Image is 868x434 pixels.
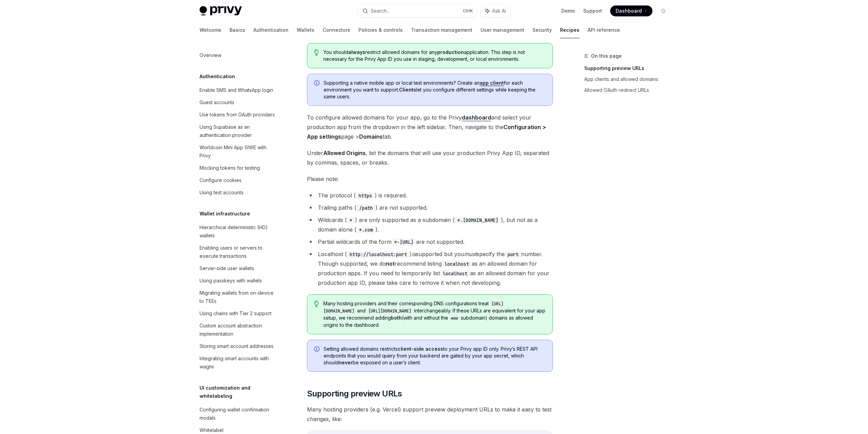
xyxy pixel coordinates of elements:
div: Use tokens from OAuth providers [200,111,275,119]
strong: Clients [399,87,416,93]
span: Please note: [307,174,553,184]
strong: not [386,260,395,267]
svg: Tip [314,301,319,307]
a: Supporting preview URLs [584,63,674,74]
a: Overview [194,49,281,61]
span: You should restrict allowed domains for any application. This step is not necessary for the Privy... [323,49,545,62]
button: Toggle dark mode [658,5,669,16]
code: localhost [442,260,472,268]
span: Many hosting providers and their corresponding DNS configurations treat and interchangeably. If t... [323,300,545,328]
a: Using chains with Tier 2 support [194,307,281,320]
span: Under , list the domains that will use your production Privy App ID, separated by commas, spaces,... [307,148,553,167]
div: Search... [371,7,390,15]
strong: always [348,49,365,55]
code: *.[DOMAIN_NAME] [455,216,501,224]
a: Authentication [253,22,289,38]
span: To configure allowed domains for your app, go to the Privy and select your production app from th... [307,113,553,141]
a: Security [532,22,552,38]
a: Wallets [297,22,314,38]
strong: production [437,49,464,55]
div: Overview [200,51,221,59]
h5: Authentication [200,72,235,81]
a: Demo [561,8,575,14]
div: Migrating wallets from on-device to TEEs [200,289,277,305]
code: http://localhost:port [347,251,410,258]
a: Integrating smart accounts with wagmi [194,352,281,373]
span: Ctrl K [463,8,473,14]
code: port [505,251,521,258]
button: Search...CtrlK [358,5,477,17]
a: Mocking tokens for testing [194,162,281,174]
a: API reference [588,22,620,38]
a: Guest accounts [194,96,281,109]
code: /path [356,204,376,212]
strong: Domains [359,133,383,140]
a: dashboard [462,114,491,121]
a: Configure cookies [194,174,281,186]
div: Using test accounts [200,188,244,197]
div: Using Supabase as an authentication provider [200,123,277,139]
div: Enabling users or servers to execute transactions [200,244,277,260]
a: Hierarchical deterministic (HD) wallets [194,221,281,242]
span: Setting allowed domains restricts to your Privy app ID only. Privy’s REST API endpoints that you ... [324,346,546,366]
em: must [464,251,476,257]
li: Trailing paths ( ) are not supported. [307,203,553,212]
a: Policies & controls [358,22,403,38]
a: Dashboard [610,5,652,16]
code: [URL][DOMAIN_NAME] [323,300,503,314]
div: Mocking tokens for testing [200,164,260,172]
a: Using test accounts [194,186,281,199]
em: is [412,251,416,257]
div: Configuring wallet confirmation modals [200,406,277,422]
a: Using passkeys with wallets [194,275,281,287]
a: Using Supabase as an authentication provider [194,121,281,141]
strong: both [391,315,402,321]
div: Using passkeys with wallets [200,277,262,285]
svg: Tip [314,50,319,56]
a: Server-side user wallets [194,262,281,275]
code: *.com [356,226,376,234]
code: *-[URL] [392,238,416,246]
button: Ask AI [481,5,511,17]
div: Configure cookies [200,176,241,184]
a: app client [480,80,504,86]
span: Ask AI [492,8,506,14]
a: Custom account abstraction implementation [194,320,281,340]
code: https [356,192,375,199]
span: On this page [591,52,622,60]
a: App clients and allowed domains [584,74,674,85]
h5: Wallet infrastructure [200,210,250,218]
a: Allowed OAuth redirect URLs [584,85,674,96]
a: Enabling users or servers to execute transactions [194,242,281,262]
a: Use tokens from OAuth providers [194,109,281,121]
a: Support [583,8,602,14]
svg: Info [314,80,321,87]
a: Worldcoin Mini App SIWE with Privy [194,141,281,162]
code: localhost [440,270,470,277]
a: Basics [230,22,245,38]
li: Wildcards ( ) are only supported as a subdomain ( ), but not as a domain alone ( ). [307,215,553,234]
div: Storing smart account addresses [200,342,274,350]
strong: client-side access [398,346,443,352]
a: User management [481,22,524,38]
svg: Info [314,346,321,353]
div: Enable SMS and WhatsApp login [200,86,273,94]
strong: never [339,360,353,365]
div: Worldcoin Mini App SIWE with Privy [200,143,277,160]
span: Supporting preview URLs [307,388,402,399]
div: Integrating smart accounts with wagmi [200,354,277,371]
strong: dashboard [462,114,491,121]
strong: Allowed Origins [323,150,366,156]
a: Recipes [560,22,579,38]
div: Server-side user wallets [200,264,254,272]
a: Configuring wallet confirmation modals [194,404,281,424]
code: www [448,315,461,322]
a: Transaction management [411,22,472,38]
span: Supporting a native mobile app or local test environments? Create an for each environment you wan... [324,80,546,100]
span: Many hosting providers (e.g. Vercel) support preview deployment URLs to make it easy to test chan... [307,405,553,424]
a: Enable SMS and WhatsApp login [194,84,281,96]
div: Guest accounts [200,98,234,107]
div: Hierarchical deterministic (HD) wallets [200,223,277,240]
li: The protocol ( ) is required. [307,191,553,200]
a: Welcome [200,22,221,38]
